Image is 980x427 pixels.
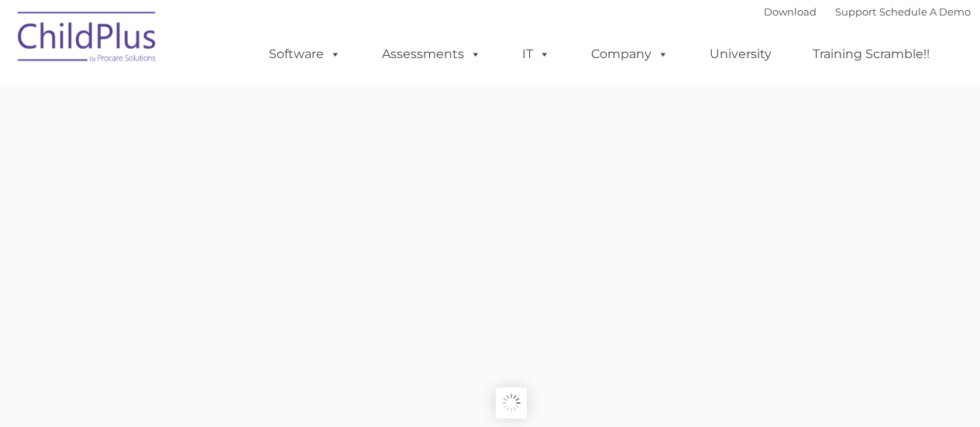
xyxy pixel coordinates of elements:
[366,39,497,70] a: Assessments
[764,5,971,18] font: |
[694,39,787,70] a: University
[764,5,817,18] a: Download
[835,5,876,18] a: Support
[879,5,971,18] a: Schedule A Demo
[10,1,165,78] img: ChildPlus by Procare Solutions
[797,39,945,70] a: Training Scramble!!
[576,39,684,70] a: Company
[507,39,566,70] a: IT
[253,39,356,70] a: Software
